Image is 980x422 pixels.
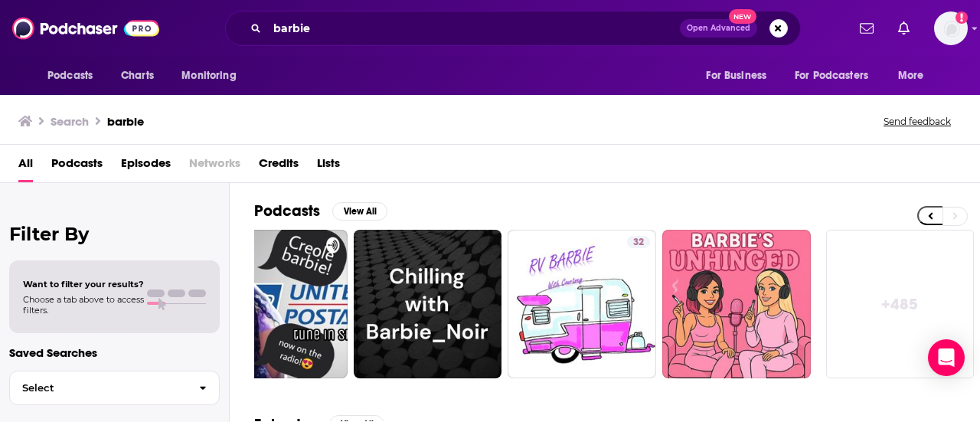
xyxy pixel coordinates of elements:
[317,151,340,182] a: Lists
[181,65,236,87] span: Monitoring
[934,11,968,45] img: User Profile
[10,383,187,393] span: Select
[37,61,113,90] button: open menu
[706,65,766,87] span: For Business
[111,61,163,90] a: Charts
[12,14,159,43] img: Podchaser - Follow, Share and Rate Podcasts
[508,230,656,378] a: 32
[332,202,387,221] button: View All
[892,15,916,41] a: Show notifications dropdown
[267,16,680,41] input: Search podcasts, credits, & more...
[680,19,757,38] button: Open AdvancedNew
[854,15,880,41] a: Show notifications dropdown
[826,230,975,378] a: +485
[47,65,93,87] span: Podcasts
[254,201,320,221] h2: Podcasts
[887,61,943,90] button: open menu
[225,11,801,46] div: Search podcasts, credits, & more...
[633,235,644,250] span: 32
[627,236,650,248] a: 32
[934,11,968,45] button: Show profile menu
[189,151,240,182] span: Networks
[259,151,299,182] a: Credits
[51,114,89,129] h3: Search
[928,339,965,376] div: Open Intercom Messenger
[795,65,868,87] span: For Podcasters
[23,294,144,316] span: Choose a tab above to access filters.
[107,114,144,129] h3: barbie
[254,201,387,221] a: PodcastsView All
[934,11,968,45] span: Logged in as AtriaBooks
[879,115,955,128] button: Send feedback
[695,61,786,90] button: open menu
[18,151,33,182] a: All
[687,25,750,32] span: Open Advanced
[898,65,924,87] span: More
[121,151,171,182] a: Episodes
[171,61,256,90] button: open menu
[9,371,220,405] button: Select
[51,151,103,182] a: Podcasts
[121,65,154,87] span: Charts
[729,9,756,24] span: New
[955,11,968,24] svg: Add a profile image
[9,223,220,245] h2: Filter By
[23,279,144,290] span: Want to filter your results?
[9,345,220,360] p: Saved Searches
[785,61,890,90] button: open menu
